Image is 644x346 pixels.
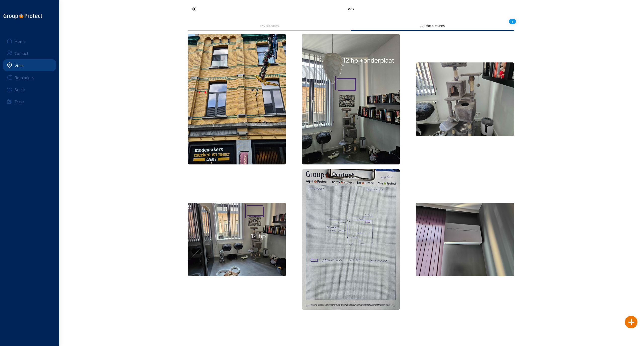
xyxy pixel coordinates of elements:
[3,95,56,108] a: Tasks
[240,7,462,11] div: Pics
[3,83,56,95] a: Stock
[15,63,24,68] div: Visits
[302,34,400,164] img: fee6fe4e-77ad-116a-242a-2ce542a1d393.jpeg
[354,23,510,28] div: All the pictures
[3,71,56,83] a: Reminders
[509,17,516,26] div: 6
[416,62,514,136] img: dd89a06e-95cc-3c93-f29f-0a5c6d657128.jpeg
[4,14,42,19] img: logo-oneline.png
[191,23,347,28] div: My pictures
[15,87,25,92] div: Stock
[188,34,286,164] img: 16289cac-a858-18fc-e0a9-9ea15c8e9d84.jpeg
[15,99,24,104] div: Tasks
[302,169,400,309] img: d29ee24d-279c-b549-838c-8d1111e4c598.jpeg
[3,47,56,59] a: Contact
[15,75,34,80] div: Reminders
[416,203,514,276] img: eedf871d-1783-4567-f646-36279e636eeb.jpeg
[3,35,56,47] a: Home
[15,39,26,44] div: Home
[15,51,28,56] div: Contact
[3,59,56,71] a: Visits
[188,203,286,276] img: 4cae231d-3191-db1f-7f32-b95135cf18a6.jpeg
